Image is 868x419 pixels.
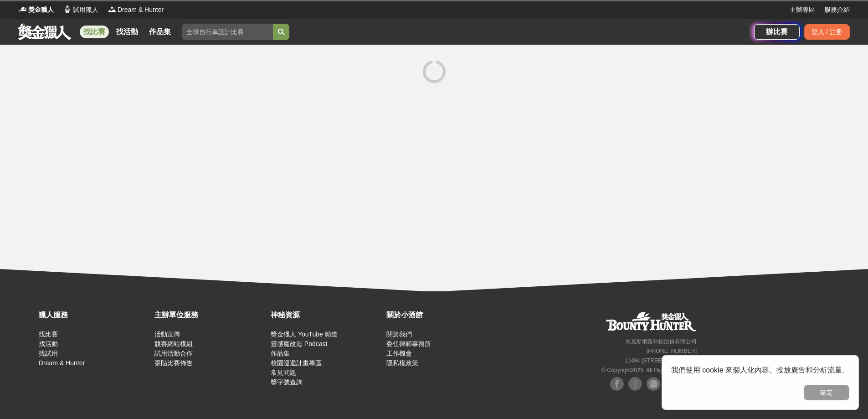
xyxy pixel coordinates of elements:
[154,350,193,357] a: 試用活動合作
[601,367,697,373] small: © Copyright 2025 . All Rights Reserved.
[626,338,697,345] small: 恩克斯網路科技股份有限公司
[63,5,72,14] img: Logo
[625,357,697,364] small: 11494 [STREET_ADDRESS]
[108,5,164,15] a: LogoDream & Hunter
[824,5,850,15] a: 服務介紹
[18,5,54,15] a: Logo獎金獵人
[271,310,382,321] div: 神秘資源
[80,26,109,38] a: 找比賽
[39,310,150,321] div: 獵人服務
[271,369,296,376] a: 常見問題
[39,350,58,357] a: 找試用
[271,340,327,347] a: 靈感魔改造 Podcast
[271,331,338,338] a: 獎金獵人 YouTube 頻道
[628,377,642,391] img: Facebook
[39,331,58,338] a: 找比賽
[804,385,849,400] button: 確定
[271,359,322,367] a: 校園巡迴計畫專區
[39,340,58,347] a: 找活動
[154,359,193,367] a: 張貼比賽佈告
[63,5,98,15] a: Logo試用獵人
[108,5,117,14] img: Logo
[182,24,273,40] input: 全球自行車設計比賽
[804,24,850,40] div: 登入 / 註冊
[39,359,85,367] a: Dream & Hunter
[754,24,800,40] a: 辦比賽
[154,331,180,338] a: 活動宣傳
[154,310,266,321] div: 主辦單位服務
[113,26,142,38] a: 找活動
[118,5,164,15] span: Dream & Hunter
[386,350,412,357] a: 工作機會
[671,366,849,374] span: 我們使用 cookie 來個人化內容、投放廣告和分析流量。
[647,348,697,354] small: [PHONE_NUMBER]
[271,378,303,386] a: 獎字號查詢
[790,5,815,15] a: 主辦專區
[610,377,624,391] img: Facebook
[28,5,54,15] span: 獎金獵人
[271,350,290,357] a: 作品集
[145,26,175,38] a: 作品集
[386,340,431,347] a: 委任律師事務所
[73,5,98,15] span: 試用獵人
[18,5,27,14] img: Logo
[386,310,498,321] div: 關於小酒館
[386,331,412,338] a: 關於我們
[154,340,193,347] a: 競賽網站模組
[386,359,418,367] a: 隱私權政策
[647,377,660,391] img: Plurk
